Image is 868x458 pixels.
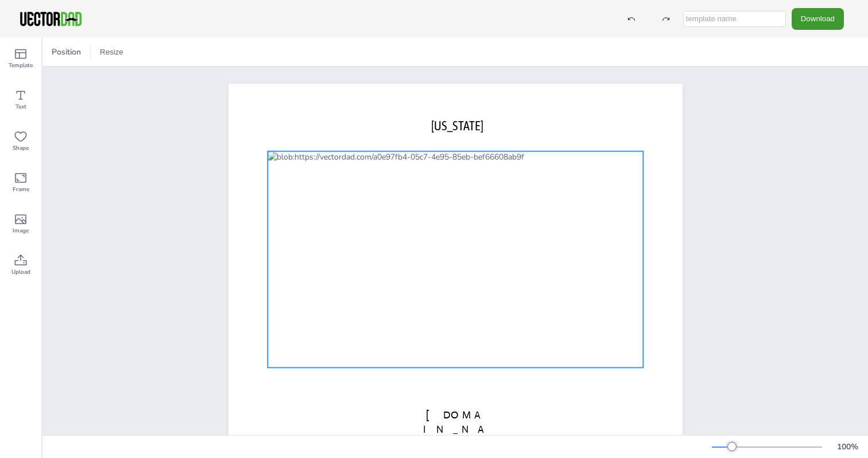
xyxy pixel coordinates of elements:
span: Frame [13,185,29,194]
div: 100 % [834,441,861,452]
button: Resize [95,43,128,61]
button: Download [792,8,844,29]
span: Upload [11,267,30,277]
span: Shape [13,143,29,153]
span: [DOMAIN_NAME] [423,409,487,450]
span: Template [9,61,33,70]
span: Position [49,46,83,57]
span: Text [15,102,26,111]
img: VectorDad-1.png [18,10,83,28]
input: template name [683,11,786,27]
span: [US_STATE] [431,118,483,133]
span: Image [13,226,29,235]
